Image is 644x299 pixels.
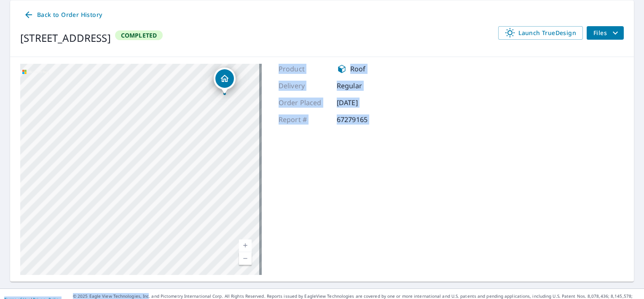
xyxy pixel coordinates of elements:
span: Files [593,28,620,38]
a: Back to Order History [20,7,105,23]
div: Roof [337,64,387,74]
a: Launch TrueDesign [498,26,583,40]
p: Order Placed [279,98,329,108]
span: Launch TrueDesign [505,28,576,38]
p: 67279165 [337,114,387,125]
p: Regular [337,81,387,91]
button: filesDropdownBtn-67279165 [586,26,624,40]
a: Current Level 17, Zoom In [239,239,252,252]
span: Back to Order History [24,10,102,20]
div: [STREET_ADDRESS] [20,30,111,46]
p: Report # [279,114,329,125]
p: Delivery [279,81,329,91]
a: Current Level 17, Zoom Out [239,252,252,265]
p: [DATE] [337,98,387,108]
div: Dropped pin, building 1, Residential property, 40 Sandstone Ct Columbus, MT 59019 [214,68,236,94]
p: Product [279,64,329,74]
span: Completed [116,31,162,39]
